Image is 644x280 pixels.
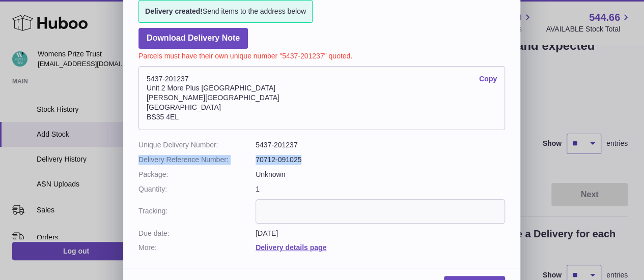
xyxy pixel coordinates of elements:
dd: Unknown [256,170,505,179]
p: Parcels must have their own unique number "5437-201237" quoted. [138,49,505,61]
strong: Delivery created! [145,7,203,15]
dd: 70712-091025 [256,155,505,165]
dt: Package: [138,170,256,179]
dd: 5437-201237 [256,140,505,150]
dt: Tracking: [138,199,256,224]
dt: Due date: [138,229,256,238]
span: Send items to the address below [145,7,306,16]
dd: 1 [256,184,505,194]
dt: Delivery Reference Number: [138,155,256,165]
address: 5437-201237 Unit 2 More Plus [GEOGRAPHIC_DATA] [PERSON_NAME][GEOGRAPHIC_DATA] [GEOGRAPHIC_DATA] B... [138,66,505,130]
a: Download Delivery Note [138,28,248,49]
dt: Unique Delivery Number: [138,140,256,150]
dt: More: [138,243,256,253]
dt: Quantity: [138,184,256,194]
a: Delivery details page [256,243,326,252]
a: Copy [479,74,497,84]
dd: [DATE] [256,229,505,238]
